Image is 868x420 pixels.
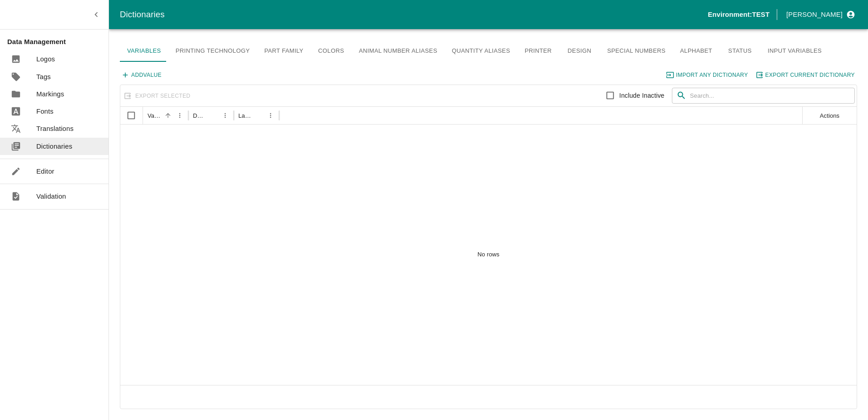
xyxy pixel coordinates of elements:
[673,40,720,62] a: Alphabet
[120,125,857,385] div: No rows
[257,40,311,62] a: Part Family
[193,112,207,119] div: Default value
[754,69,857,81] button: export
[7,37,108,47] p: Data Management
[36,191,66,201] p: Validation
[162,110,174,122] button: Sort
[351,40,444,62] a: Animal Number aliases
[36,72,51,82] p: Tags
[600,40,673,62] a: Special numbers
[148,112,161,119] div: Value
[36,141,72,151] p: Dictionaries
[265,110,277,122] button: Last modified column menu
[786,10,843,20] p: [PERSON_NAME]
[518,40,559,62] a: Printer
[238,112,252,119] div: Last modified
[36,106,54,116] p: Fonts
[120,8,708,21] div: Dictionaries
[36,54,55,64] p: Logos
[690,88,855,104] input: Search...
[311,40,351,62] a: Colors
[760,40,829,62] a: Input variables
[820,112,839,119] div: Actions
[36,166,54,176] p: Editor
[444,40,518,62] a: Quantity aliases
[619,91,664,100] p: Include Inactive
[720,40,760,62] a: Status
[174,110,186,122] button: Value column menu
[559,40,600,62] a: Design
[168,40,257,62] a: Printing Technology
[783,7,857,22] button: profile
[665,69,750,81] button: import
[36,89,64,99] p: Markings
[36,124,74,134] p: Translations
[708,10,769,20] p: Environment: TEST
[120,69,164,81] button: AddValue
[120,40,168,62] a: Variables
[219,110,232,122] button: Default value column menu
